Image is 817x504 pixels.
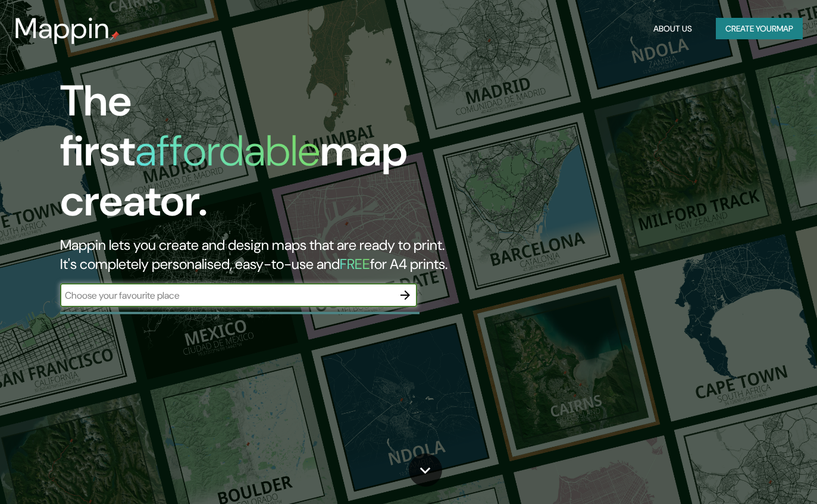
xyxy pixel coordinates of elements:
h1: The first map creator. [60,76,469,236]
img: mappin-pin [110,31,120,40]
h3: Mappin [14,12,110,45]
button: Create yourmap [716,18,803,40]
h5: FREE [340,255,370,273]
button: About Us [649,18,697,40]
h2: Mappin lets you create and design maps that are ready to print. It's completely personalised, eas... [60,236,469,274]
h1: affordable [135,123,320,179]
input: Choose your favourite place [60,289,393,302]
